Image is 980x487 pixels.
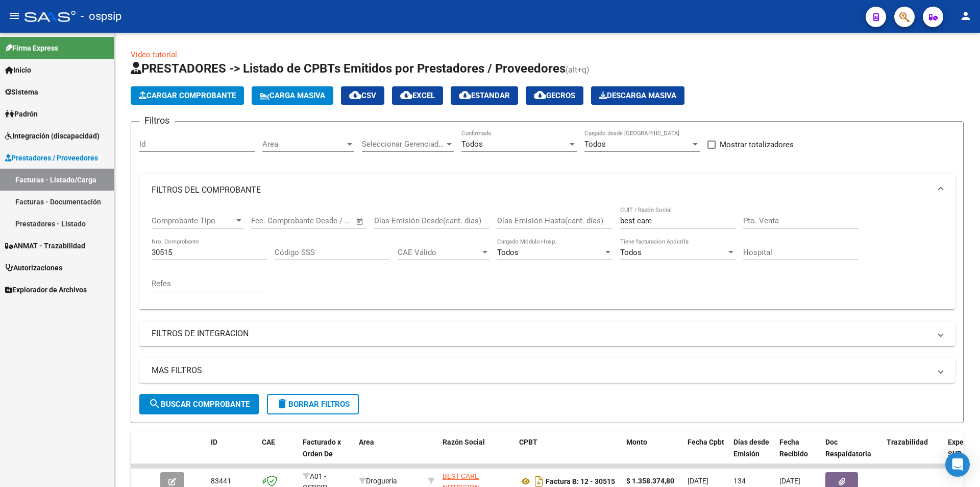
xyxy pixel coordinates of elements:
span: EXCEL [400,91,435,100]
span: CAE [262,438,275,446]
span: PRESTADORES -> Listado de CPBTs Emitidos por Prestadores / Proveedores [131,61,566,76]
span: CAE Válido [398,248,480,257]
mat-expansion-panel-header: FILTROS DE INTEGRACION [139,321,955,346]
datatable-header-cell: CAE [258,431,299,476]
mat-icon: cloud_download [459,89,471,101]
span: CSV [349,91,376,100]
mat-icon: delete [276,398,288,410]
span: Carga Masiva [260,91,325,100]
span: Area [262,140,345,149]
span: Prestadores / Proveedores [5,152,98,164]
button: Descarga Masiva [591,86,684,105]
mat-icon: cloud_download [400,89,412,101]
span: Fecha Recibido [779,438,808,458]
mat-icon: cloud_download [534,89,546,101]
datatable-header-cell: Trazabilidad [883,431,944,476]
datatable-header-cell: Facturado x Orden De [299,431,355,476]
datatable-header-cell: Razón Social [438,431,515,476]
strong: Factura B: 12 - 30515 [546,477,615,485]
span: Doc Respaldatoria [825,438,871,458]
span: CPBT [519,438,537,446]
a: Video tutorial [131,50,177,59]
span: 83441 [211,477,231,485]
span: Todos [584,140,606,149]
datatable-header-cell: Días desde Emisión [729,431,775,476]
datatable-header-cell: Doc Respaldatoria [821,431,883,476]
button: Cargar Comprobante [131,86,244,105]
span: [DATE] [779,477,800,485]
datatable-header-cell: Area [355,431,424,476]
span: Estandar [459,91,510,100]
span: Borrar Filtros [276,400,350,409]
h3: Filtros [139,113,175,128]
span: Padrón [5,108,38,120]
div: FILTROS DEL COMPROBANTE [139,206,955,309]
mat-panel-title: MAS FILTROS [152,365,930,376]
mat-icon: cloud_download [349,89,361,101]
button: CSV [341,86,384,105]
span: Integración (discapacidad) [5,130,100,142]
span: Todos [497,248,519,257]
button: Gecros [526,86,583,105]
span: Razón Social [443,438,485,446]
mat-icon: search [149,398,161,410]
input: Fecha inicio [251,216,292,225]
span: Mostrar totalizadores [720,138,794,151]
span: Fecha Cpbt [688,438,724,446]
span: Autorizaciones [5,262,62,273]
input: Fecha fin [302,216,351,225]
span: Gecros [534,91,575,100]
span: Area [359,438,374,446]
datatable-header-cell: CPBT [515,431,622,476]
span: Descarga Masiva [599,91,676,100]
div: Open Intercom Messenger [945,452,970,477]
span: Buscar Comprobante [149,400,250,409]
datatable-header-cell: ID [207,431,258,476]
mat-expansion-panel-header: FILTROS DEL COMPROBANTE [139,174,955,206]
span: Monto [626,438,647,446]
span: ID [211,438,217,446]
datatable-header-cell: Monto [622,431,683,476]
mat-panel-title: FILTROS DE INTEGRACION [152,328,930,339]
datatable-header-cell: Fecha Recibido [775,431,821,476]
span: Inicio [5,64,31,76]
span: Explorador de Archivos [5,284,87,295]
mat-icon: person [960,10,972,22]
span: Días desde Emisión [733,438,769,458]
strong: $ 1.358.374,80 [626,477,674,485]
span: (alt+q) [566,65,590,75]
span: Sistema [5,86,38,98]
span: Comprobante Tipo [152,216,234,225]
button: EXCEL [392,86,443,105]
button: Open calendar [354,216,366,227]
span: ANMAT - Trazabilidad [5,240,85,251]
span: [DATE] [688,477,708,485]
span: Facturado x Orden De [303,438,341,458]
datatable-header-cell: Fecha Cpbt [683,431,729,476]
span: 134 [733,477,746,485]
mat-icon: menu [8,10,20,22]
button: Carga Masiva [252,86,333,105]
span: Seleccionar Gerenciador [362,140,445,149]
span: Drogueria [359,477,397,485]
span: Todos [461,140,483,149]
mat-panel-title: FILTROS DEL COMPROBANTE [152,184,930,196]
span: Trazabilidad [887,438,928,446]
span: - ospsip [81,5,121,28]
span: Cargar Comprobante [139,91,236,100]
button: Estandar [451,86,518,105]
mat-expansion-panel-header: MAS FILTROS [139,358,955,383]
span: Todos [620,248,642,257]
app-download-masive: Descarga masiva de comprobantes (adjuntos) [591,86,684,105]
button: Borrar Filtros [267,394,359,414]
span: Firma Express [5,42,58,54]
button: Buscar Comprobante [139,394,259,414]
